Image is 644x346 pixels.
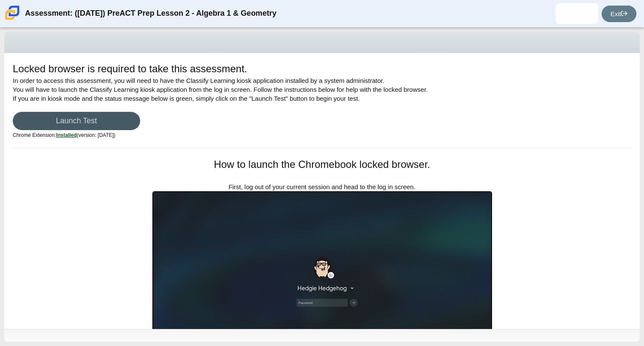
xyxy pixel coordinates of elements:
span: (version: [DATE]) [56,132,115,138]
div: In order to access this assessment, you will need to have the Classify Learning kiosk application... [13,62,631,148]
u: Installed [56,132,77,138]
small: Chrome Extension: [13,132,115,138]
h1: Locked browser is required to take this assessment. [13,62,247,76]
img: daneli.orozcoreyes.oFv3Ds [570,7,584,20]
a: Launch Test [13,112,140,130]
div: Assessment: ([DATE]) PreACT Prep Lesson 2 - Algebra 1 & Geometry [25,3,276,24]
a: Carmen School of Science & Technology [3,16,21,23]
h1: How to launch the Chromebook locked browser. [152,157,492,172]
img: Carmen School of Science & Technology [3,4,21,22]
a: Exit [602,6,636,22]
